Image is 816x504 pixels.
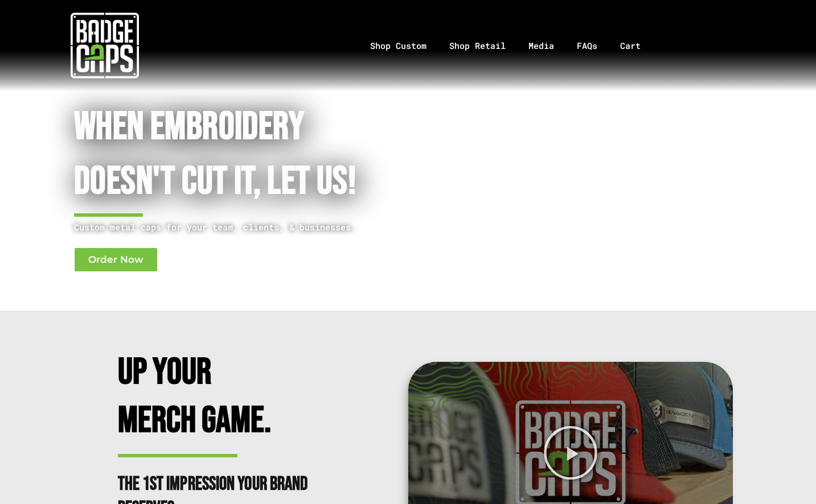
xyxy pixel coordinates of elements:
[359,16,438,76] a: Shop Custom
[88,255,143,265] span: Order Now
[71,11,139,80] img: badgecaps white logo with green acccent
[517,16,565,76] a: Media
[74,100,362,210] h1: When Embroidery Doesn't cut it, Let Us!
[438,16,517,76] a: Shop Retail
[74,247,158,272] a: Order Now
[210,16,816,76] nav: Menu
[118,349,317,445] h2: Up Your Merch Game.
[565,16,609,76] a: FAQs
[609,16,666,76] a: Cart
[543,425,598,481] div: Play Video
[74,220,362,234] p: Custom metal caps for your team, clients, & businesses.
